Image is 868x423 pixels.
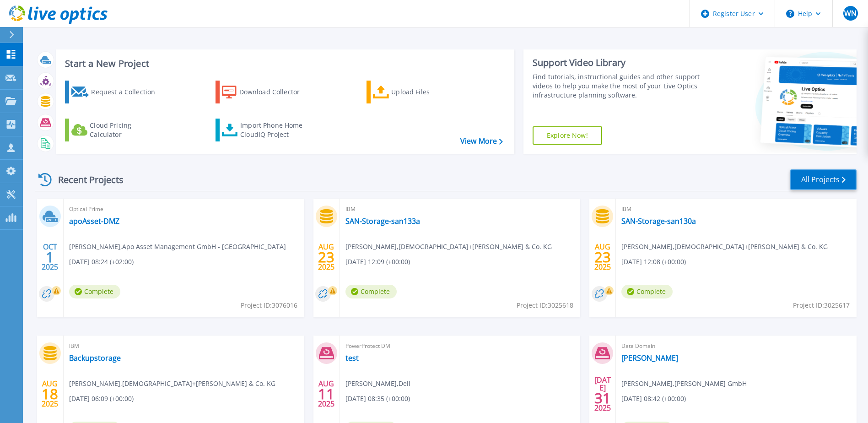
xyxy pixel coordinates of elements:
span: [DATE] 08:35 (+00:00) [345,394,410,404]
div: Cloud Pricing Calculator [90,121,163,139]
span: 18 [42,390,58,398]
span: [PERSON_NAME] , [DEMOGRAPHIC_DATA]+[PERSON_NAME] & Co. KG [621,242,828,252]
span: Complete [345,285,397,298]
div: AUG 2025 [41,377,59,411]
span: 23 [594,253,611,261]
span: Project ID: 3076016 [241,300,297,310]
span: WN [844,10,857,17]
span: [DATE] 08:42 (+00:00) [621,394,686,404]
span: [PERSON_NAME] , [PERSON_NAME] GmbH [621,379,747,389]
a: SAN-Storage-san130a [621,217,696,226]
div: AUG 2025 [594,240,611,274]
a: Upload Files [367,81,469,103]
span: IBM [621,204,851,214]
span: Project ID: 3025617 [793,300,850,310]
div: [DATE] 2025 [594,377,611,411]
div: AUG 2025 [318,240,335,274]
span: Complete [69,285,120,298]
span: 23 [318,253,334,261]
div: Import Phone Home CloudIQ Project [240,121,312,139]
div: Request a Collection [91,83,164,101]
span: [PERSON_NAME] , [DEMOGRAPHIC_DATA]+[PERSON_NAME] & Co. KG [69,379,275,389]
h3: Start a New Project [65,59,502,69]
span: [DATE] 08:24 (+02:00) [69,257,134,267]
a: Explore Now! [533,126,602,145]
span: Optical Prime [69,204,299,214]
span: 31 [594,394,611,402]
span: [DATE] 12:08 (+00:00) [621,257,686,267]
span: [DATE] 12:09 (+00:00) [345,257,410,267]
div: Support Video Library [533,57,702,69]
div: Download Collector [239,83,313,101]
span: PowerProtect DM [345,341,575,351]
a: All Projects [790,169,857,190]
span: 11 [318,390,334,398]
a: test [345,353,359,363]
a: View More [460,137,503,146]
span: Project ID: 3025618 [517,300,573,310]
span: [DATE] 06:09 (+00:00) [69,394,134,404]
a: [PERSON_NAME] [621,353,678,363]
a: apoAsset-DMZ [69,217,119,226]
a: Cloud Pricing Calculator [65,119,167,141]
a: Request a Collection [65,81,167,103]
div: Find tutorials, instructional guides and other support videos to help you make the most of your L... [533,72,702,100]
div: OCT 2025 [41,240,59,274]
div: Recent Projects [35,168,136,191]
div: Upload Files [391,83,464,101]
span: [PERSON_NAME] , [DEMOGRAPHIC_DATA]+[PERSON_NAME] & Co. KG [345,242,552,252]
span: Complete [621,285,673,298]
a: Download Collector [216,81,318,103]
span: 1 [46,253,54,261]
div: AUG 2025 [318,377,335,411]
span: IBM [69,341,299,351]
span: [PERSON_NAME] , Apo Asset Management GmbH - [GEOGRAPHIC_DATA] [69,242,286,252]
span: [PERSON_NAME] , Dell [345,379,410,389]
a: SAN-Storage-san133a [345,217,420,226]
span: IBM [345,204,575,214]
span: Data Domain [621,341,851,351]
a: Backupstorage [69,353,121,363]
